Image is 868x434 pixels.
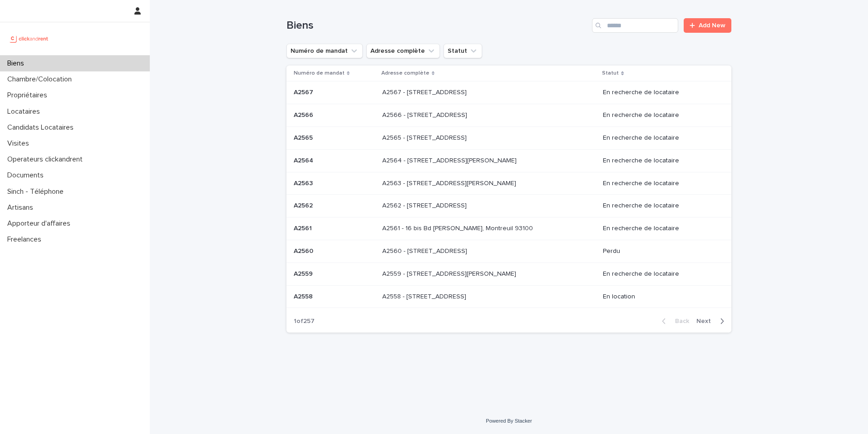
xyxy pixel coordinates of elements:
[696,318,716,324] span: Next
[603,89,717,96] p: En recherche de locataire
[294,132,315,142] p: A2565
[294,200,315,210] p: A2562
[286,262,731,285] tr: A2559A2559 A2559 - [STREET_ADDRESS][PERSON_NAME]A2559 - [STREET_ADDRESS][PERSON_NAME] En recherch...
[4,219,78,228] p: Apporteur d'affaires
[4,203,40,212] p: Artisans
[294,178,315,187] p: A2563
[382,291,468,301] p: A2558 - [STREET_ADDRESS]
[4,107,47,116] p: Locataires
[382,200,469,210] p: A2562 - [STREET_ADDRESS]
[294,87,315,96] p: A2567
[294,68,345,78] p: Numéro de mandat
[382,110,469,119] p: A2566 - [STREET_ADDRESS]
[592,18,678,33] input: Search
[699,22,725,29] span: Add New
[684,18,731,33] a: Add New
[603,293,717,301] p: En location
[693,317,731,325] button: Next
[286,285,731,308] tr: A2558A2558 A2558 - [STREET_ADDRESS]A2558 - [STREET_ADDRESS] En location
[382,223,535,232] p: A2561 - 16 bis Bd [PERSON_NAME], Montreuil 93100
[603,180,717,187] p: En recherche de locataire
[366,44,440,58] button: Adresse complète
[286,19,588,32] h1: Biens
[286,44,363,58] button: Numéro de mandat
[294,155,315,165] p: A2564
[294,268,315,278] p: A2559
[603,134,717,142] p: En recherche de locataire
[294,223,314,232] p: A2561
[382,132,469,142] p: A2565 - [STREET_ADDRESS]
[382,87,469,96] p: A2567 - [STREET_ADDRESS]
[4,75,79,84] p: Chambre/Colocation
[382,268,518,278] p: A2559 - [STREET_ADDRESS][PERSON_NAME]
[4,187,71,196] p: Sinch - Téléphone
[603,202,717,210] p: En recherche de locataire
[444,44,482,58] button: Statut
[286,172,731,195] tr: A2563A2563 A2563 - [STREET_ADDRESS][PERSON_NAME]A2563 - [STREET_ADDRESS][PERSON_NAME] En recherch...
[382,178,518,187] p: A2563 - 781 Avenue de Monsieur Teste, Montpellier 34070
[286,126,731,149] tr: A2565A2565 A2565 - [STREET_ADDRESS]A2565 - [STREET_ADDRESS] En recherche de locataire
[286,217,731,240] tr: A2561A2561 A2561 - 16 bis Bd [PERSON_NAME], Montreuil 93100A2561 - 16 bis Bd [PERSON_NAME], Montr...
[602,68,619,78] p: Statut
[4,91,54,100] p: Propriétaires
[603,157,717,165] p: En recherche de locataire
[4,155,90,164] p: Operateurs clickandrent
[4,123,81,132] p: Candidats Locataires
[7,30,51,48] img: UCB0brd3T0yccxBKYDjQ
[670,318,689,324] span: Back
[486,418,532,424] a: Powered By Stacker
[294,291,315,301] p: A2558
[294,110,315,119] p: A2566
[381,68,429,78] p: Adresse complète
[382,155,518,165] p: A2564 - [STREET_ADDRESS][PERSON_NAME]
[603,270,717,278] p: En recherche de locataire
[603,225,717,232] p: En recherche de locataire
[4,139,36,148] p: Visites
[4,235,49,244] p: Freelances
[603,111,717,119] p: En recherche de locataire
[286,195,731,217] tr: A2562A2562 A2562 - [STREET_ADDRESS]A2562 - [STREET_ADDRESS] En recherche de locataire
[286,104,731,127] tr: A2566A2566 A2566 - [STREET_ADDRESS]A2566 - [STREET_ADDRESS] En recherche de locataire
[4,171,51,180] p: Documents
[286,240,731,262] tr: A2560A2560 A2560 - [STREET_ADDRESS]A2560 - [STREET_ADDRESS] Perdu
[4,59,31,68] p: Biens
[286,149,731,172] tr: A2564A2564 A2564 - [STREET_ADDRESS][PERSON_NAME]A2564 - [STREET_ADDRESS][PERSON_NAME] En recherch...
[655,317,693,325] button: Back
[382,246,469,255] p: A2560 - [STREET_ADDRESS]
[603,247,717,255] p: Perdu
[286,81,731,104] tr: A2567A2567 A2567 - [STREET_ADDRESS]A2567 - [STREET_ADDRESS] En recherche de locataire
[294,246,315,255] p: A2560
[286,310,322,333] p: 1 of 257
